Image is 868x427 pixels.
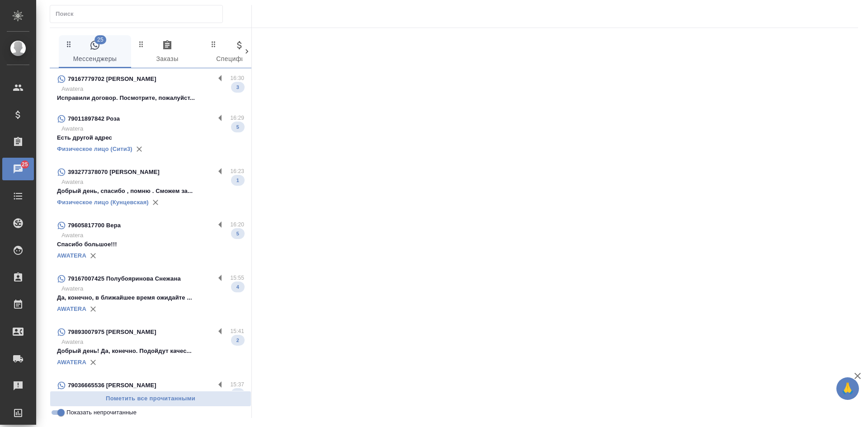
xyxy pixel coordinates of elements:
[209,40,218,48] svg: Зажми и перетащи, чтобы поменять порядок вкладок
[16,160,33,169] span: 25
[57,305,86,312] a: AWATERA
[86,249,100,263] button: Удалить привязку
[840,379,855,398] span: 🙏
[86,302,100,316] button: Удалить привязку
[149,196,162,209] button: Удалить привязку
[68,274,181,283] p: 79167007425 Полубояринова Снежана
[55,394,246,404] span: Пометить все прочитанными
[230,327,244,336] p: 15:41
[231,389,245,398] span: 1
[61,178,244,187] p: Awatera
[68,168,160,177] p: 393277378070 [PERSON_NAME]
[231,83,245,92] span: 3
[61,231,244,240] p: Awatera
[57,347,244,356] p: Добрый день! Да, конечно. Подойдут качес...
[230,74,244,83] p: 16:30
[61,338,244,347] p: Awatera
[57,199,149,206] a: Физическое лицо (Кунцевская)
[132,142,146,156] button: Удалить привязку
[57,293,244,302] p: Да, конечно, в ближайшее время ожидайте ...
[50,108,251,161] div: 79011897842 Роза16:29AwateraЕсть другой адрес5Физическое лицо (Сити3)
[68,221,121,230] p: 79605817700 Вера
[94,35,106,44] span: 25
[231,229,245,238] span: 5
[57,187,244,196] p: Добрый день, спасибо , помню . Сможем за...
[230,220,244,229] p: 16:20
[57,252,86,259] a: AWATERA
[56,8,222,20] input: Поиск
[231,176,245,185] span: 1
[209,40,270,65] span: Спецификации
[50,68,251,108] div: 79167779702 [PERSON_NAME]16:30AwateraИсправили договор. Посмотрите, пожалуйст...3
[68,328,156,337] p: 79893007975 [PERSON_NAME]
[68,114,120,123] p: 79011897842 Роза
[2,158,34,180] a: 25
[230,380,244,389] p: 15:37
[137,40,146,48] svg: Зажми и перетащи, чтобы поменять порядок вкладок
[68,381,156,390] p: 79036665536 [PERSON_NAME]
[57,359,86,366] a: AWATERA
[836,377,859,400] button: 🙏
[230,167,244,176] p: 16:23
[50,391,251,407] button: Пометить все прочитанными
[57,94,244,103] p: Исправили договор. Посмотрите, пожалуйст...
[231,336,245,345] span: 2
[86,356,100,369] button: Удалить привязку
[65,40,73,48] svg: Зажми и перетащи, чтобы поменять порядок вкладок
[50,215,251,268] div: 79605817700 Вера16:20AwateraСпасибо большое!!!5AWATERA
[57,145,132,152] a: Физическое лицо (Сити3)
[50,161,251,215] div: 393277378070 [PERSON_NAME]16:23AwateraДобрый день, спасибо , помню . Сможем за...1Физическое лицо...
[231,282,245,291] span: 4
[50,268,251,321] div: 79167007425 Полубояринова Снежана15:55AwateraДа, конечно, в ближайшее время ожидайте ...4AWATERA
[137,40,198,65] span: Заказы
[66,408,137,417] span: Показать непрочитанные
[57,133,244,142] p: Есть другой адрес
[64,40,126,65] span: Мессенджеры
[61,284,244,293] p: Awatera
[231,122,245,131] span: 5
[68,75,156,84] p: 79167779702 [PERSON_NAME]
[57,240,244,249] p: Спасибо большое!!!
[50,321,251,375] div: 79893007975 [PERSON_NAME]15:41AwateraДобрый день! Да, конечно. Подойдут качес...2AWATERA
[61,124,244,133] p: Awatera
[230,113,244,122] p: 16:29
[230,273,244,282] p: 15:55
[61,84,244,94] p: Awatera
